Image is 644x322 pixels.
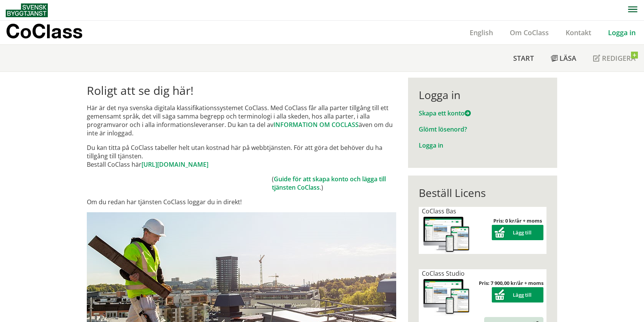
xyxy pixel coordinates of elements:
[461,28,501,37] a: English
[492,225,543,240] button: Lägg till
[272,175,386,192] a: Guide för att skapa konto och lägga till tjänsten CoClass
[513,54,534,63] span: Start
[600,28,644,37] a: Logga in
[493,217,542,224] strong: Pris: 0 kr/år + moms
[492,229,543,236] a: Lägg till
[505,45,542,72] a: Start
[419,141,443,150] a: Logga in
[501,28,557,37] a: Om CoClass
[422,207,456,215] span: CoClass Bas
[422,215,471,254] img: coclass-license.jpg
[559,54,576,63] span: Läsa
[6,27,83,36] p: CoClass
[419,125,467,133] a: Glömt lösenord?
[419,109,471,117] a: Skapa ett konto
[419,88,546,101] div: Logga in
[141,160,208,169] a: [URL][DOMAIN_NAME]
[6,21,99,44] a: CoClass
[492,287,543,302] button: Lägg till
[492,291,543,298] a: Lägg till
[542,45,585,72] a: Läsa
[479,280,543,286] strong: Pris: 7 900,00 kr/år + moms
[557,28,600,37] a: Kontakt
[272,175,396,192] td: ( .)
[422,278,471,316] img: coclass-license.jpg
[419,186,546,199] div: Beställ Licens
[87,84,396,98] h1: Roligt att se dig här!
[273,120,359,129] a: INFORMATION OM COCLASS
[87,104,396,137] p: Här är det nya svenska digitala klassifikationssystemet CoClass. Med CoClass får alla parter till...
[422,269,465,278] span: CoClass Studio
[87,143,396,169] p: Du kan titta på CoClass tabeller helt utan kostnad här på webbtjänsten. För att göra det behöver ...
[87,198,396,206] p: Om du redan har tjänsten CoClass loggar du in direkt!
[6,3,48,17] img: Svensk Byggtjänst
